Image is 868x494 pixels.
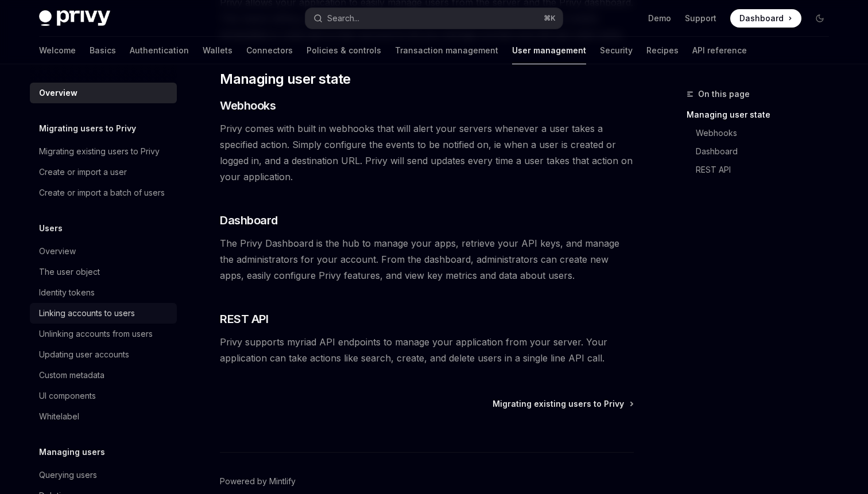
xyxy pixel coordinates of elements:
a: Overview [30,83,177,103]
button: Search...⌘K [305,8,563,29]
a: Identity tokens [30,282,177,303]
a: Demo [648,13,671,24]
a: Migrating existing users to Privy [493,398,633,410]
button: Toggle dark mode [811,9,829,28]
div: Whitelabel [39,410,79,423]
a: Transaction management [395,37,498,64]
span: REST API [220,311,268,327]
a: Security [600,37,633,64]
a: Custom metadata [30,365,177,386]
a: Create or import a user [30,162,177,182]
a: API reference [692,37,747,64]
a: Linking accounts to users [30,303,177,324]
img: dark logo [39,10,110,26]
a: Webhooks [696,124,838,142]
h5: Managing users [39,445,105,459]
div: Querying users [39,468,97,482]
span: Dashboard [220,212,278,228]
span: Dashboard [739,13,784,24]
div: Updating user accounts [39,348,129,361]
a: Connectors [246,37,293,64]
a: Dashboard [730,9,801,28]
div: Create or import a batch of users [39,186,165,200]
span: Privy comes with built in webhooks that will alert your servers whenever a user takes a specified... [220,120,634,185]
a: Support [685,13,716,24]
span: ⌘ K [544,14,556,23]
div: Identity tokens [39,286,95,299]
a: Authentication [130,37,189,64]
a: Recipes [646,37,679,64]
a: Unlinking accounts from users [30,324,177,344]
span: On this page [698,87,750,101]
div: Create or import a user [39,165,127,179]
div: The user object [39,265,100,279]
a: Wallets [203,37,232,64]
a: Dashboard [696,142,838,161]
a: Whitelabel [30,406,177,427]
h5: Migrating users to Privy [39,122,136,135]
span: Migrating existing users to Privy [493,398,624,410]
a: Welcome [39,37,76,64]
a: Managing user state [687,106,838,124]
div: Linking accounts to users [39,306,135,320]
span: Webhooks [220,98,276,114]
a: Querying users [30,465,177,485]
span: Privy supports myriad API endpoints to manage your application from your server. Your application... [220,334,634,366]
div: Migrating existing users to Privy [39,145,160,158]
a: UI components [30,386,177,406]
span: The Privy Dashboard is the hub to manage your apps, retrieve your API keys, and manage the admini... [220,235,634,283]
a: Create or import a batch of users [30,182,177,203]
div: Overview [39,86,77,100]
div: Search... [327,11,359,25]
a: Migrating existing users to Privy [30,141,177,162]
a: Policies & controls [307,37,381,64]
a: Basics [90,37,116,64]
span: Managing user state [220,70,351,88]
a: User management [512,37,586,64]
div: Custom metadata [39,368,104,382]
div: UI components [39,389,96,403]
a: Updating user accounts [30,344,177,365]
h5: Users [39,221,63,235]
a: The user object [30,262,177,282]
div: Overview [39,244,76,258]
div: Unlinking accounts from users [39,327,153,341]
a: Overview [30,241,177,262]
a: Powered by Mintlify [220,476,296,487]
a: REST API [696,161,838,179]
